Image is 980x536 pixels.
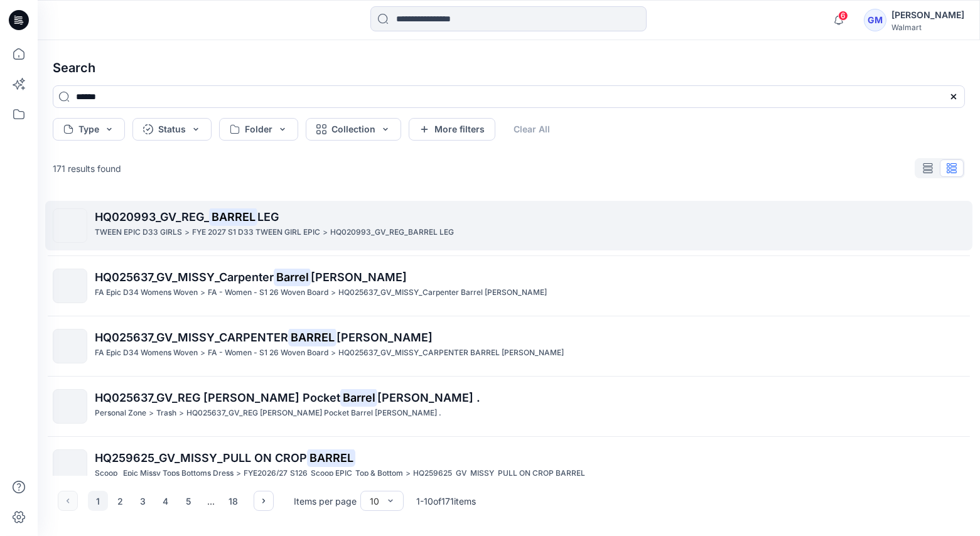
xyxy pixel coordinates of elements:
[201,491,221,511] div: ...
[43,50,975,85] h4: Search
[413,467,585,480] p: HQ259625_GV_MISSY_PULL ON CROP BARREL
[53,162,121,175] p: 171 results found
[133,491,153,511] button: 3
[110,491,131,511] button: 2
[891,23,964,32] div: Walmart
[185,226,190,239] p: >
[838,11,848,21] span: 6
[409,118,495,141] button: More filters
[179,407,184,420] p: >
[331,286,336,299] p: >
[45,321,972,371] a: HQ025637_GV_MISSY_CARPENTERBARREL[PERSON_NAME]FA Epic D34 Womens Woven>FA - Women - S1 26 Woven B...
[95,346,198,360] p: FA Epic D34 Womens Woven
[95,271,274,284] span: HQ025637_GV_MISSY_Carpenter
[257,210,279,223] span: LEG
[244,467,403,480] p: FYE2026/27_S126_Scoop EPIC_Top & Bottom
[311,271,407,284] span: [PERSON_NAME]
[95,331,288,344] span: HQ025637_GV_MISSY_CARPENTER
[95,391,340,404] span: HQ025637_GV_REG [PERSON_NAME] Pocket
[219,118,298,141] button: Folder
[208,286,328,299] p: FA - Women - S1 26 Woven Board
[236,467,241,480] p: >
[200,346,205,360] p: >
[156,407,176,420] p: Trash
[132,118,212,141] button: Status
[294,495,357,508] p: Items per page
[156,491,176,511] button: 4
[416,495,476,508] p: 1 - 10 of 171 items
[178,491,198,511] button: 5
[95,226,182,239] p: TWEEN EPIC D33 GIRLS
[331,346,336,360] p: >
[406,467,411,480] p: >
[338,286,547,299] p: HQ025637_GV_MISSY_Carpenter Barrel Jean
[864,9,886,31] div: GM
[330,226,454,239] p: HQ020993_GV_REG_BARREL LEG
[223,491,244,511] button: 18
[340,389,377,406] mark: Barrel
[891,8,964,23] div: [PERSON_NAME]
[208,346,328,360] p: FA - Women - S1 26 Woven Board
[323,226,328,239] p: >
[95,210,209,223] span: HQ020993_GV_REG_
[186,407,441,420] p: HQ025637_GV_REG Carpenter Pocket Barrel Jean .
[95,407,146,420] p: Personal Zone
[88,491,108,511] button: 1
[53,118,125,141] button: Type
[149,407,154,420] p: >
[45,261,972,311] a: HQ025637_GV_MISSY_CarpenterBarrel[PERSON_NAME]FA Epic D34 Womens Woven>FA - Women - S1 26 Woven B...
[274,268,311,286] mark: Barrel
[307,449,355,466] mark: BARREL
[95,467,234,480] p: Scoop_ Epic Missy Tops Bottoms Dress
[192,226,320,239] p: FYE 2027 S1 D33 TWEEN GIRL EPIC
[337,331,433,344] span: [PERSON_NAME]
[288,328,337,346] mark: BARREL
[306,118,401,141] button: Collection
[45,442,972,491] a: HQ259625_GV_MISSY_PULL ON CROPBARRELScoop_ Epic Missy Tops Bottoms Dress>FYE2026/27_S126_Scoop EP...
[45,201,972,250] a: HQ020993_GV_REG_BARRELLEGTWEEN EPIC D33 GIRLS>FYE 2027 S1 D33 TWEEN GIRL EPIC>HQ020993_GV_REG_BAR...
[338,346,564,360] p: HQ025637_GV_MISSY_CARPENTER BARREL JEAN
[209,208,257,225] mark: BARREL
[200,286,205,299] p: >
[95,286,198,299] p: FA Epic D34 Womens Woven
[377,391,480,404] span: [PERSON_NAME] .
[370,495,379,508] div: 10
[45,382,972,431] a: HQ025637_GV_REG [PERSON_NAME] PocketBarrel[PERSON_NAME] .Personal Zone>Trash>HQ025637_GV_REG [PER...
[95,451,307,464] span: HQ259625_GV_MISSY_PULL ON CROP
